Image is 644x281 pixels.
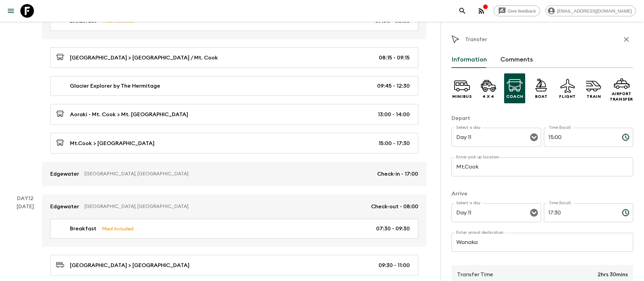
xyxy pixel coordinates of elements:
[619,130,632,144] button: Choose time, selected time is 3:00 PM
[70,82,160,90] p: Glacier Explorer by The Hermitage
[549,125,571,130] label: Time (local)
[50,219,418,239] a: BreakfastMeal Included07:30 - 09:30
[544,128,617,147] input: hh:mm
[452,52,487,68] button: Information
[50,255,418,276] a: [GEOGRAPHIC_DATA] > [GEOGRAPHIC_DATA]09:30 - 11:00
[50,133,418,154] a: Mt.Cook > [GEOGRAPHIC_DATA]15:00 - 17:30
[42,162,426,186] a: Edgewater[GEOGRAPHIC_DATA], [GEOGRAPHIC_DATA]Check-in - 17:00
[50,76,418,96] a: Glacier Explorer by The Hermitage09:45 - 12:30
[610,91,633,102] p: Airport Transfer
[546,5,636,16] div: [EMAIL_ADDRESS][DOMAIN_NAME]
[102,225,133,232] p: Meal Included
[377,170,418,178] p: Check-in - 17:00
[70,139,154,147] p: Mt.Cook > [GEOGRAPHIC_DATA]
[456,4,469,18] button: search adventures
[70,110,188,119] p: Aoraki - Mt. Cook > Mt. [GEOGRAPHIC_DATA]
[4,4,18,18] button: menu
[85,171,372,177] p: [GEOGRAPHIC_DATA], [GEOGRAPHIC_DATA]
[452,114,633,122] p: Depart
[379,139,410,147] p: 15:00 - 17:30
[50,47,418,68] a: [GEOGRAPHIC_DATA] > [GEOGRAPHIC_DATA] / Mt. Cook08:15 - 09:15
[587,94,601,99] p: Train
[457,270,493,279] p: Transfer Time
[42,194,426,219] a: Edgewater[GEOGRAPHIC_DATA], [GEOGRAPHIC_DATA]Check-out - 08:00
[371,203,418,211] p: Check-out - 08:00
[50,104,418,125] a: Aoraki - Mt. Cook > Mt. [GEOGRAPHIC_DATA]13:00 - 14:00
[559,94,576,99] p: Flight
[70,225,96,233] p: Breakfast
[452,190,633,198] p: Arrive
[378,110,410,119] p: 13:00 - 14:00
[529,133,539,142] button: Open
[456,154,499,160] label: Enter pick up location
[500,52,533,68] button: Comments
[544,203,617,222] input: hh:mm
[506,94,523,99] p: Coach
[535,94,547,99] p: Boat
[597,270,628,279] p: 2hrs 30mins
[50,170,79,178] p: Edgewater
[456,125,480,130] label: Select a day
[452,94,472,99] p: Minibus
[494,5,540,16] a: Give feedback
[504,8,540,14] span: Give feedback
[456,230,504,235] label: Enter arrival destination
[553,8,636,14] span: [EMAIL_ADDRESS][DOMAIN_NAME]
[456,200,480,206] label: Select a day
[482,94,494,99] p: 4 x 4
[50,203,79,211] p: Edgewater
[529,208,539,217] button: Open
[377,82,410,90] p: 09:45 - 12:30
[70,54,218,62] p: [GEOGRAPHIC_DATA] > [GEOGRAPHIC_DATA] / Mt. Cook
[379,261,410,269] p: 09:30 - 11:00
[376,225,410,233] p: 07:30 - 09:30
[8,194,42,203] p: Day 12
[619,206,632,219] button: Choose time, selected time is 5:30 PM
[465,35,487,43] p: Transfer
[549,200,571,206] label: Time (local)
[70,261,189,269] p: [GEOGRAPHIC_DATA] > [GEOGRAPHIC_DATA]
[85,203,366,210] p: [GEOGRAPHIC_DATA], [GEOGRAPHIC_DATA]
[379,54,410,62] p: 08:15 - 09:15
